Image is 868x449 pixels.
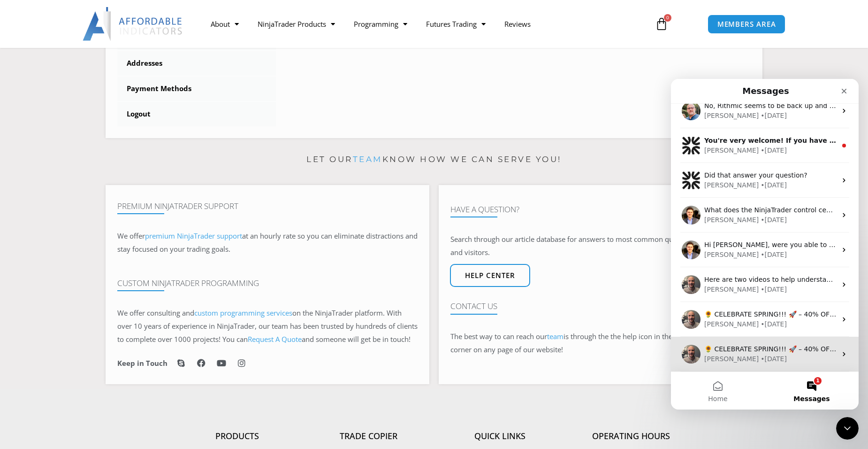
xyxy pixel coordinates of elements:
a: About [201,13,248,35]
span: at an hourly rate so you can eliminate distractions and stay focused on your trading goals. [117,231,418,254]
a: Addresses [117,51,276,76]
div: • [DATE] [90,275,116,285]
h4: Contact Us [450,302,751,311]
span: MEMBERS AREA [717,21,776,28]
span: What does the NinjaTrader control center show for pnl? As for the Risk Manager, right click your ... [33,127,630,135]
p: Let our know how we can serve you! [106,152,762,167]
nav: Menu [201,13,644,35]
span: No, Rithmic seems to be back up and running now...they just had a huge outage....effecting every ... [33,23,395,31]
div: [PERSON_NAME] [33,240,88,250]
a: Reviews [495,13,540,35]
a: MEMBERS AREA [708,15,786,34]
img: Profile image for Solomon [11,57,30,76]
h4: Have A Question? [450,205,751,214]
div: [PERSON_NAME] [33,136,88,146]
a: Help center [450,264,530,287]
div: • [DATE] [90,136,116,146]
h4: Custom NinjaTrader Programming [117,279,418,288]
img: Profile image for David [11,127,30,146]
div: • [DATE] [90,240,116,250]
div: • [DATE] [90,101,116,111]
a: Request A Quote [248,334,302,344]
img: LogoAI | Affordable Indicators – NinjaTrader [83,7,183,41]
div: [PERSON_NAME] [33,171,88,181]
div: [PERSON_NAME] [33,101,88,111]
a: Futures Trading [417,13,495,35]
span: Help center [465,272,515,279]
span: Did that answer your question? [33,93,137,100]
iframe: Intercom live chat [836,417,859,440]
div: [PERSON_NAME] [33,32,88,42]
div: • [DATE] [90,171,116,181]
img: Profile image for David [11,162,30,180]
img: Profile image for Joel [11,196,30,215]
span: We offer [117,231,145,240]
p: The best way to can reach our is through the the help icon in the lower right-hand corner on any ... [450,330,751,356]
h6: Keep in Touch [117,359,168,368]
h4: Premium NinjaTrader Support [117,201,418,211]
img: Profile image for Solomon [11,92,30,111]
a: Logout [117,102,276,126]
span: We offer consulting and [117,308,292,317]
span: Hi [PERSON_NAME], were you able to resolve this issue? If you can send a screenshot of your chart... [33,162,441,170]
a: premium NinjaTrader support [145,231,242,240]
div: [PERSON_NAME] [33,275,88,285]
p: Search through our article database for answers to most common questions from customers and visit... [450,233,751,259]
span: on the NinjaTrader platform. With over 10 years of experience in NinjaTrader, our team has been t... [117,308,418,344]
span: Home [37,317,56,323]
a: 0 [641,10,682,38]
button: Messages [94,293,188,331]
div: • [DATE] [90,32,116,42]
span: You're very welcome! If you have any more questions or need further assistance, just let me know.... [33,58,474,65]
a: team [353,155,382,164]
a: Payment Methods [117,77,276,101]
h4: Trade Copier [303,431,434,441]
div: [PERSON_NAME] [33,206,88,216]
a: Programming [344,13,417,35]
img: Profile image for Joel [11,231,30,250]
span: Here are two videos to help understand the 'Accounts Dashboard' software, including trade copier ... [33,197,789,204]
iframe: Intercom live chat [671,79,859,410]
span: Messages [122,317,159,323]
h4: Operating Hours [565,431,697,441]
img: Profile image for Joel [11,266,30,285]
a: team [547,332,563,341]
h4: Quick Links [434,431,565,441]
h4: Products [171,431,303,441]
div: [PERSON_NAME] [33,67,88,77]
span: 0 [664,14,671,22]
a: custom programming services [194,308,292,317]
div: • [DATE] [90,206,116,216]
a: NinjaTrader Products [248,13,344,35]
div: • [DATE] [90,67,116,77]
